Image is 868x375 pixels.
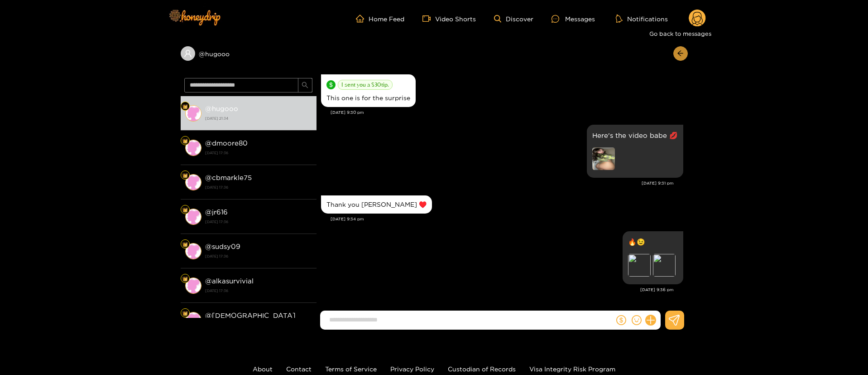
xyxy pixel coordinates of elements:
img: Fan Level [182,138,188,144]
div: @hugooo [181,46,317,61]
span: I sent you a $ 30 tip. [338,80,393,90]
button: search [298,78,312,93]
button: arrow-left [673,46,688,61]
a: Privacy Policy [390,365,434,372]
img: Fan Level [182,311,188,316]
img: conversation [185,312,201,328]
strong: @ sudsy09 [205,243,240,250]
button: dollar [614,313,628,327]
p: Here's the video babe 💋 [592,130,678,141]
img: conversation [185,209,201,225]
div: Oct. 6, 9:34 pm [321,195,432,214]
a: Discover [494,15,533,23]
span: arrow-left [677,50,684,58]
div: [DATE] 9:30 pm [331,109,683,116]
strong: @ alkasurvivial [205,277,254,285]
strong: [DATE] 17:36 [205,149,312,157]
div: Thank you [PERSON_NAME] ♥️ [326,201,427,208]
span: dollar-circle [326,80,336,89]
strong: [DATE] 17:36 [205,183,312,191]
span: search [302,82,308,89]
strong: @ dmoore80 [205,139,248,147]
div: [DATE] 9:34 pm [331,216,683,222]
img: Fan Level [182,173,188,178]
strong: [DATE] 21:34 [205,114,312,122]
p: 🔥😉 [628,237,678,247]
img: conversation [185,278,201,294]
div: [DATE] 9:36 pm [321,287,674,293]
img: preview [592,147,615,170]
div: This one is for the surprise [326,94,410,102]
strong: [DATE] 17:36 [205,252,312,260]
strong: [DATE] 17:36 [205,287,312,295]
button: Notifications [613,14,671,23]
a: About [253,365,273,372]
img: conversation [185,105,201,122]
span: video-camera [422,15,435,23]
a: Terms of Service [325,365,377,372]
span: dollar [616,315,626,325]
span: user [184,49,192,58]
a: Video Shorts [422,15,476,23]
a: Visa Integrity Risk Program [529,365,615,372]
div: Oct. 6, 9:31 pm [587,125,683,178]
img: conversation [185,140,201,156]
div: Oct. 6, 9:30 pm [321,74,416,107]
img: Fan Level [182,207,188,213]
a: Home Feed [356,15,404,23]
strong: @ jr616 [205,208,228,216]
strong: [DATE] 17:36 [205,218,312,226]
div: Oct. 6, 9:36 pm [623,231,683,284]
strong: @ [DEMOGRAPHIC_DATA] [205,312,296,319]
strong: @ hugooo [205,105,238,112]
div: Messages [551,14,595,24]
div: [DATE] 9:31 pm [321,180,674,186]
span: smile [632,315,642,325]
strong: @ cbmarkle75 [205,174,252,181]
img: conversation [185,243,201,259]
img: Fan Level [182,242,188,247]
a: Custodian of Records [448,365,516,372]
img: conversation [185,174,201,190]
img: Fan Level [182,276,188,282]
span: home [356,15,369,23]
img: Fan Level [182,104,188,109]
a: Contact [286,365,312,372]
